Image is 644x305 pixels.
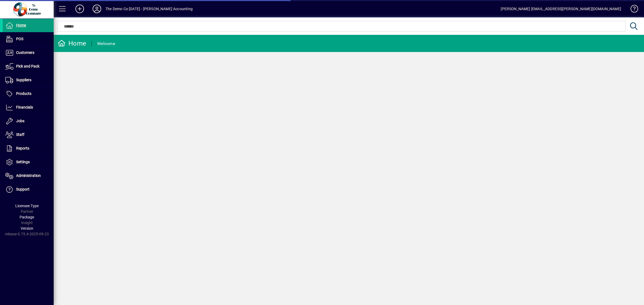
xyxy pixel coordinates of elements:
a: Customers [3,46,54,59]
span: Administration [16,173,41,178]
span: Package [20,215,34,219]
span: Staff [16,132,24,137]
button: Add [71,4,88,14]
div: [PERSON_NAME] [EMAIL_ADDRESS][PERSON_NAME][DOMAIN_NAME] [501,5,621,13]
a: Products [3,87,54,101]
a: Jobs [3,114,54,128]
a: Suppliers [3,73,54,87]
a: Reports [3,142,54,155]
span: Licensee Type [15,204,39,208]
span: Settings [16,160,30,164]
span: Jobs [16,119,24,123]
span: Products [16,91,31,96]
div: The Demo Co [DATE] - [PERSON_NAME] Accounting [105,5,193,13]
a: Financials [3,101,54,114]
span: Reports [16,146,29,150]
span: Financials [16,105,33,109]
a: Support [3,183,54,196]
span: Version [21,226,33,230]
a: Staff [3,128,54,142]
span: POS [16,37,23,41]
span: Suppliers [16,78,31,82]
span: Customers [16,50,34,55]
a: Knowledge Base [627,1,637,18]
a: Settings [3,155,54,169]
button: Profile [88,4,105,14]
a: Administration [3,169,54,183]
span: Home [16,23,26,27]
span: Pick and Pack [16,64,39,68]
a: Pick and Pack [3,60,54,73]
div: Home [58,39,86,48]
a: POS [3,32,54,46]
div: Welcome [97,39,115,48]
span: Support [16,187,30,191]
